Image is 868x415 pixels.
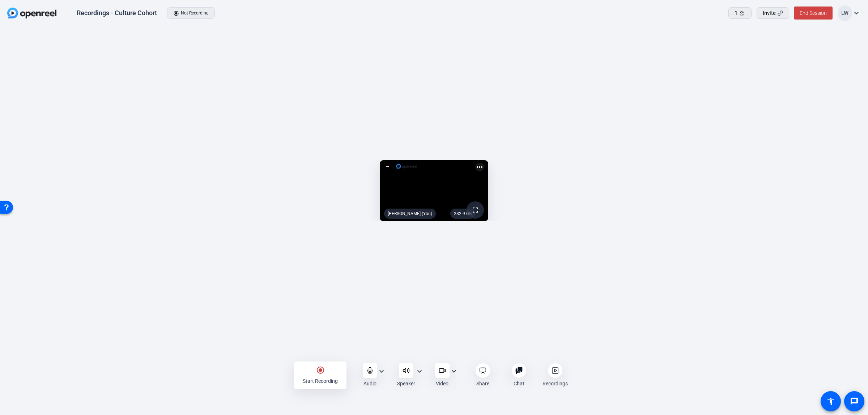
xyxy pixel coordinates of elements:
span: Invite [763,9,776,17]
span: 1 [735,9,737,17]
mat-icon: message [850,397,859,406]
mat-icon: expand_more [415,367,424,376]
div: Speaker [397,380,415,387]
mat-icon: fullscreen [471,206,480,214]
div: Recordings - Culture Cohort [77,9,157,17]
mat-icon: more_horiz [475,163,484,171]
button: Invite [757,7,789,19]
div: Start Recording [303,377,338,385]
div: Chat [514,380,524,387]
div: Video [436,380,448,387]
img: logo [396,163,418,170]
div: [PERSON_NAME] (You) [384,209,436,219]
button: 1 [728,7,752,19]
img: OpenReel logo [7,8,56,18]
button: End Session [794,7,833,20]
div: Audio [363,380,376,387]
div: 282.9 GB [450,209,475,219]
mat-icon: expand_more [377,367,386,376]
div: Recordings [542,380,568,387]
div: LW [838,5,852,21]
span: End Session [800,10,827,16]
mat-icon: accessibility [826,397,835,406]
mat-icon: expand_more [852,9,861,17]
div: Share [476,380,489,387]
mat-icon: radio_button_checked [316,366,325,375]
mat-icon: expand_more [450,367,458,376]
